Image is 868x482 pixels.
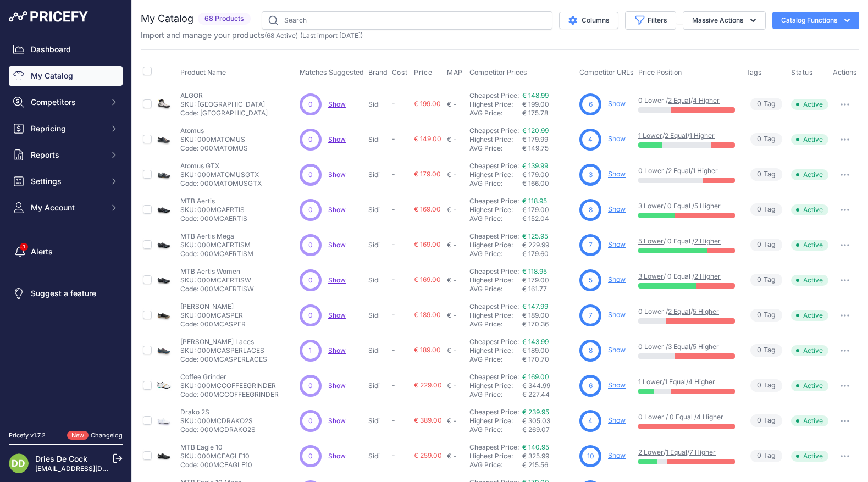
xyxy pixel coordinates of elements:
button: Reports [9,145,123,165]
a: 5 Higher [693,342,719,351]
a: 2 Higher [694,272,721,280]
span: Active [791,134,828,145]
a: My Catalog [9,66,123,86]
p: Sidi [368,135,388,144]
p: Coffee Grinder [180,373,279,381]
a: 2 Equal [665,131,687,140]
p: 0 Lower / / [638,167,735,175]
nav: Sidebar [9,40,123,418]
a: 68 Active [267,31,296,40]
span: Actions [833,68,857,76]
a: Cheapest Price: [469,267,519,275]
div: AVG Price: [469,250,522,258]
span: 0 [308,170,313,180]
span: Show [328,417,346,425]
p: Code: [GEOGRAPHIC_DATA] [180,109,268,118]
a: 1 Lower [638,378,662,386]
a: 1 Higher [693,167,718,175]
div: € 227.44 [522,390,575,399]
a: 2 Higher [694,237,721,245]
span: Active [791,204,828,215]
p: Sidi [368,170,388,179]
span: € 179.00 [522,276,549,284]
span: € 189.00 [414,311,441,319]
a: Show [328,100,346,108]
span: Tag [750,133,782,146]
span: 68 Products [198,13,251,25]
a: 7 Higher [689,448,716,456]
span: Active [791,415,828,426]
span: € 389.00 [414,416,442,424]
a: Show [328,206,346,214]
div: € 149.75 [522,144,575,153]
p: Sidi [368,381,388,390]
div: - [451,346,457,355]
a: Show [608,311,626,319]
p: Code: 000MCCOFFEEGRINDER [180,390,279,399]
a: Cheapest Price: [469,162,519,170]
p: Atomus GTX [180,162,262,170]
a: 1 Higher [689,131,715,140]
span: 8 [589,205,593,215]
a: Show [328,346,346,354]
span: Status [791,68,813,77]
p: / 0 Equal / [638,202,735,210]
a: Show [328,311,346,319]
span: 0 [308,240,313,250]
button: Catalog Functions [772,12,859,29]
p: [PERSON_NAME] Laces [180,337,267,346]
a: Show [328,452,346,460]
a: Cheapest Price: [469,232,519,240]
span: - [392,240,395,248]
span: € 169.00 [414,240,441,248]
a: Show [328,381,346,390]
a: € 148.99 [522,91,549,99]
span: ( ) [264,31,298,40]
span: 0 [308,275,313,285]
span: € 189.00 [414,346,441,354]
p: SKU: 000MCAERTISW [180,276,254,285]
span: 7 [589,311,593,320]
h2: My Catalog [141,11,193,26]
span: € 199.00 [414,99,441,108]
button: Status [791,68,815,77]
span: 4 [588,135,593,145]
div: € [447,170,451,179]
a: Dashboard [9,40,123,59]
span: Tag [750,168,782,181]
span: Show [328,170,346,179]
a: € 169.00 [522,373,549,381]
a: € 139.99 [522,162,548,170]
img: Pricefy Logo [9,11,88,22]
div: Highest Price: [469,170,522,179]
a: Cheapest Price: [469,91,519,99]
button: Settings [9,171,123,191]
span: Tag [750,98,782,110]
span: Active [791,240,828,251]
div: € 179.60 [522,250,575,258]
div: - [451,241,457,250]
div: € [447,206,451,214]
span: € 179.00 [414,170,441,178]
a: € 120.99 [522,126,549,135]
div: Highest Price: [469,135,522,144]
div: € 166.00 [522,179,575,188]
p: 0 Lower / / [638,342,735,351]
span: Active [791,380,828,391]
div: € [447,241,451,250]
p: Code: 000MATOMUSGTX [180,179,262,188]
a: 5 Higher [694,202,721,210]
p: Code: 000MCASPERLACES [180,355,267,364]
button: Repricing [9,119,123,138]
div: Highest Price: [469,241,522,250]
span: 5 [589,275,593,285]
span: Show [328,241,346,249]
div: - [451,170,457,179]
span: Price Position [638,68,682,76]
a: € 147.99 [522,302,548,311]
span: Settings [31,176,103,187]
p: Sidi [368,206,388,214]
